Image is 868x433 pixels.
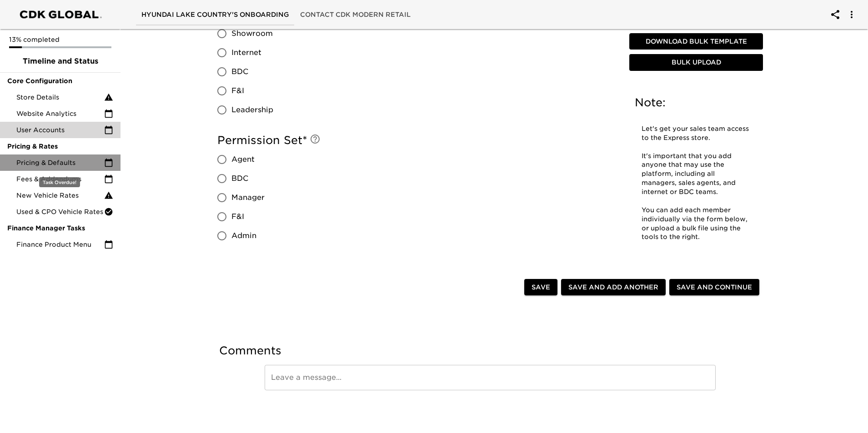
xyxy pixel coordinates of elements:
[524,279,557,296] button: Save
[231,230,256,241] span: Admin
[7,224,113,233] span: Finance Manager Tasks
[629,33,763,50] button: Download Bulk Template
[16,125,104,134] span: User Accounts
[16,174,104,184] span: Fees & Addendums
[141,9,289,20] span: Hyundai Lake Country's Onboarding
[633,57,759,69] span: Bulk Upload
[231,192,265,203] span: Manager
[532,282,550,293] span: Save
[231,85,244,96] span: F&I
[16,109,104,118] span: Website Analytics
[16,158,104,167] span: Pricing & Defaults
[16,207,104,216] span: Used & CPO Vehicle Rates
[16,93,104,102] span: Store Details
[16,240,104,249] span: Finance Product Menu
[219,343,761,358] h5: Comments
[7,56,113,67] span: Timeline and Status
[231,105,273,115] span: Leadership
[16,191,104,200] span: New Vehicle Rates
[841,4,863,25] button: account of current user
[561,279,666,296] button: Save and Add Another
[217,133,618,148] h5: Permission Set
[677,282,752,293] span: Save and Continue
[7,142,113,151] span: Pricing & Rates
[568,282,658,293] span: Save and Add Another
[231,47,261,58] span: Internet
[642,206,751,242] p: You can add each member individually via the form below, or upload a bulk file using the tools to...
[231,154,255,165] span: Agent
[231,28,273,39] span: Showroom
[642,124,751,143] p: Let's get your sales team access to the Express store.
[824,4,846,25] button: account of current user
[9,35,111,44] p: 13% completed
[231,66,248,77] span: BDC
[7,76,113,85] span: Core Configuration
[300,9,411,20] span: Contact CDK Modern Retail
[669,279,759,296] button: Save and Continue
[629,55,763,71] button: Bulk Upload
[231,173,248,184] span: BDC
[642,152,751,197] p: It's important that you add anyone that may use the platform, including all managers, sales agent...
[635,95,758,110] h5: Note:
[231,211,244,222] span: F&I
[633,36,759,47] span: Download Bulk Template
